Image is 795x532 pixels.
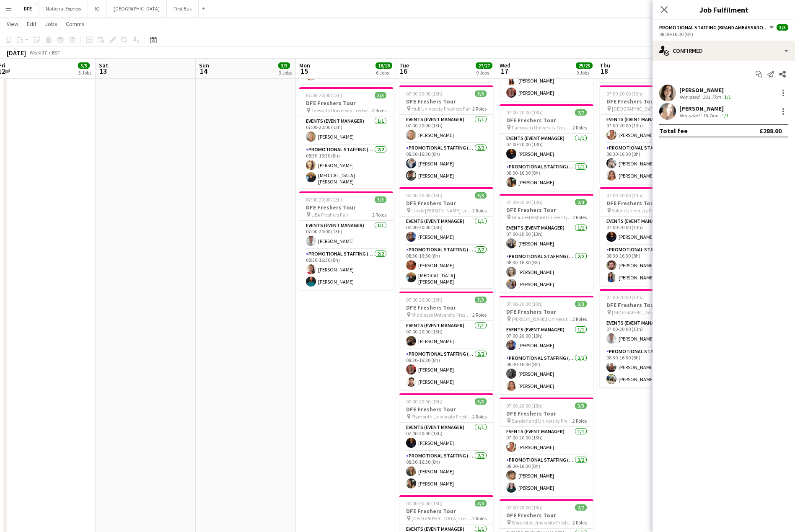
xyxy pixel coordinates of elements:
span: Sat [99,62,108,69]
span: 07:00-20:00 (13h) [306,196,342,203]
span: Leeds [PERSON_NAME] University Freshers Fair [412,207,472,214]
span: 2 Roles [472,413,487,420]
div: 07:00-20:00 (13h)3/3DFE Freshers Tour Teesside University Freshers Fair2 RolesEvents (Event Manag... [299,87,393,188]
div: BST [52,49,60,56]
h3: DFE Freshers Tour [500,511,593,519]
span: 3/3 [475,297,487,303]
span: 3/3 [777,24,788,31]
span: 2 Roles [572,316,587,322]
span: 3/3 [475,398,487,405]
span: 2/2 [575,504,587,511]
app-job-card: 07:00-20:00 (13h)3/3DFE Freshers Tour UEA Freshers Fair2 RolesEvents (Event Manager)1/107:00-20:0... [299,191,393,290]
app-card-role: Events (Event Manager)1/107:00-20:00 (13h)[PERSON_NAME] [600,318,694,347]
a: Comms [62,18,88,29]
app-card-role: Events (Event Manager)1/107:00-20:00 (13h)[PERSON_NAME] [399,423,493,451]
span: 07:00-20:00 (13h) [406,297,443,303]
span: 2 Roles [472,312,487,318]
app-job-card: 07:00-20:00 (13h)3/3DFE Freshers Tour Leeds [PERSON_NAME] University Freshers Fair2 RolesEvents (... [399,187,493,288]
div: 08:30-16:30 (8h) [659,31,788,37]
span: 2 Roles [372,212,386,218]
span: Wed [500,62,510,69]
a: Edit [23,18,40,29]
button: IQ [88,0,107,17]
app-card-role: Events (Event Manager)1/107:00-20:00 (13h)[PERSON_NAME] [500,325,593,354]
span: 14 [198,66,209,76]
app-job-card: 07:00-20:00 (13h)3/3DFE Freshers Tour Middlesex University Freshers Fair2 RolesEvents (Event Mana... [399,292,493,390]
h3: DFE Freshers Tour [399,405,493,413]
app-card-role: Promotional Staffing (Brand Ambassadors)2/208:30-16:30 (8h)[PERSON_NAME][MEDICAL_DATA][PERSON_NAME] [299,145,393,188]
span: UEA Freshers Fair [311,212,348,218]
span: 18/18 [375,62,392,69]
span: 13 [98,66,108,76]
span: 2 Roles [572,214,587,220]
app-card-role: Promotional Staffing (Brand Ambassadors)2/208:30-16:30 (8h)[PERSON_NAME][PERSON_NAME] [600,143,694,184]
span: 07:00-20:00 (13h) [506,109,543,116]
span: View [7,20,18,28]
span: 2 Roles [372,107,386,114]
app-card-role: Events (Event Manager)1/107:00-20:00 (13h)[PERSON_NAME] [600,217,694,245]
span: 27/27 [476,62,492,69]
app-card-role: Promotional Staffing (Brand Ambassadors)2/208:30-16:30 (8h)[PERSON_NAME][PERSON_NAME] [500,252,593,292]
span: 25/25 [576,62,593,69]
button: [GEOGRAPHIC_DATA] [107,0,167,17]
span: 2 Roles [472,106,487,112]
div: 07:00-20:00 (13h)3/3DFE Freshers Tour [GEOGRAPHIC_DATA] Freshers Fair2 RolesEvents (Event Manager... [600,85,694,184]
span: 5/5 [78,62,90,69]
span: Week 37 [28,49,49,56]
div: £288.00 [759,127,782,135]
span: Sun [199,62,209,69]
app-card-role: Promotional Staffing (Brand Ambassadors)2/208:30-16:30 (8h)[PERSON_NAME][MEDICAL_DATA][PERSON_NAME] [399,245,493,288]
app-job-card: 07:00-20:00 (13h)3/3DFE Freshers Tour Hull University Freshers Fair2 RolesEvents (Event Manager)1... [399,85,493,184]
span: 18 [598,66,610,76]
div: 07:00-20:00 (13h)3/3DFE Freshers Tour [PERSON_NAME] University Freshers Fair2 RolesEvents (Event ... [500,296,593,394]
span: 07:00-20:00 (13h) [606,90,643,97]
span: 07:00-20:00 (13h) [506,199,543,205]
span: Worcester University Freshers Fair [512,519,572,526]
span: 07:00-20:00 (13h) [506,504,543,511]
app-skills-label: 1/1 [722,112,728,119]
span: Comms [66,20,85,28]
span: 15 [298,66,310,76]
h3: DFE Freshers Tour [500,116,593,124]
app-card-role: Events (Event Manager)1/107:00-20:00 (13h)[PERSON_NAME] [399,217,493,245]
h3: DFE Freshers Tour [600,301,694,309]
app-card-role: Events (Event Manager)1/107:00-20:00 (13h)[PERSON_NAME] [299,116,393,145]
a: View [3,18,22,29]
span: 3/3 [575,403,587,409]
div: [PERSON_NAME] [679,86,733,94]
span: 16 [398,66,409,76]
button: Promotional Staffing (Brand Ambassadors) [659,24,775,31]
span: 07:00-20:00 (13h) [306,92,342,98]
span: 3/3 [575,301,587,307]
h3: DFE Freshers Tour [600,98,694,105]
app-skills-label: 1/1 [724,94,731,100]
app-card-role: Promotional Staffing (Brand Ambassadors)2/208:30-16:30 (8h)[PERSON_NAME][PERSON_NAME] [500,455,593,496]
button: DFE [17,0,39,17]
app-job-card: 07:00-20:00 (13h)2/2DFE Freshers Tour Falmouth University Freshers Fair2 RolesEvents (Event Manag... [500,104,593,191]
span: 2/2 [575,109,587,116]
span: Middlesex University Freshers Fair [412,312,472,318]
span: [GEOGRAPHIC_DATA] Freshers Fair [612,309,673,315]
h3: DFE Freshers Tour [399,507,493,515]
h3: DFE Freshers Tour [600,199,694,207]
app-job-card: 07:00-20:00 (13h)3/3DFE Freshers Tour Gloucestershire University Freshers Fair2 RolesEvents (Even... [500,194,593,292]
h3: DFE Freshers Tour [399,98,493,105]
a: Jobs [41,18,61,29]
app-card-role: Events (Event Manager)1/107:00-20:00 (13h)[PERSON_NAME] [399,115,493,143]
h3: DFE Freshers Tour [500,410,593,417]
span: 07:00-20:00 (13h) [406,398,443,405]
app-card-role: Events (Event Manager)1/107:00-20:00 (13h)[PERSON_NAME] [299,221,393,249]
app-job-card: 07:00-20:00 (13h)3/3DFE Freshers Tour Plymouth University Freshers Fair2 RolesEvents (Event Manag... [399,393,493,492]
div: Not rated [679,94,701,100]
div: 3 Jobs [78,70,91,76]
span: 07:00-20:00 (13h) [406,90,443,97]
span: Mon [299,62,310,69]
span: 2 Roles [572,519,587,526]
span: Falmouth University Freshers Fair [512,124,572,131]
span: 2 Roles [472,207,487,214]
app-card-role: Events (Event Manager)1/107:00-20:00 (13h)[PERSON_NAME] [500,134,593,162]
